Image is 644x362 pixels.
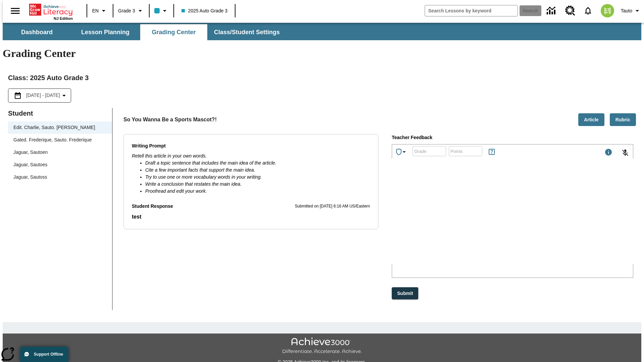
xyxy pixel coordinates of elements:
[89,5,111,17] button: Language: EN, Select a language
[449,146,482,156] div: Points: Must be equal to or less than 25.
[13,124,107,131] span: Edit. Charlie, Sauto. [PERSON_NAME]
[8,121,112,134] div: Edit. Charlie, Sauto. [PERSON_NAME]
[13,149,107,156] span: Jaguar, Sautoen
[132,142,370,150] p: Writing Prompt
[3,23,641,40] div: SubNavbar
[392,134,633,141] p: Teacher Feedback
[5,1,25,21] button: Open side menu
[8,171,112,183] div: Jaguar, Sautoss
[3,47,641,60] h1: Grading Center
[8,72,636,83] h2: Class : 2025 Auto Grade 3
[29,3,73,16] a: Home
[132,213,370,221] p: Student Response
[29,2,73,20] div: Home
[54,16,73,20] span: NJ Edition
[295,203,370,210] p: Submitted on [DATE] 6:16 AM US/Eastern
[123,116,217,124] p: So You Wanna Be a Sports Mascot?!
[8,159,112,171] div: Jaguar, Sautoes
[145,188,370,195] li: Proofread and edit your work.
[92,7,99,14] span: EN
[13,136,107,143] span: Gated. Frederique, Sauto. Frederique
[209,24,285,40] button: Class/Student Settings
[3,24,70,40] button: Dashboard
[140,24,207,40] button: Grading Center
[413,146,446,156] div: Grade: Letters, numbers, %, + and - are allowed.
[11,92,68,100] button: Select the date range menu item
[8,134,112,146] div: Gated. Frederique, Sauto. Frederique
[152,5,171,17] button: Class color is light blue. Change class color
[145,174,370,181] li: Try to use one or more vocabulary words in your writing.
[132,213,370,221] p: test
[118,7,135,14] span: Grade 3
[543,2,561,20] a: Data Center
[60,92,68,100] svg: Collapse Date Range Filter
[561,2,579,20] a: Resource Center, Will open in new tab
[72,24,139,40] button: Lesson Planning
[13,161,107,168] span: Jaguar, Sautoes
[425,5,518,16] input: search field
[618,5,644,17] button: Profile/Settings
[145,181,370,188] li: Write a conclusion that restates the main idea.
[392,145,411,159] button: Achievements
[392,287,418,300] button: Submit
[617,145,633,161] button: Click to activate and allow voice recognition
[34,352,63,357] span: Support Offline
[610,113,636,126] button: Rubric, Will open in new tab
[449,142,482,160] input: Points: Must be equal to or less than 25.
[145,160,370,167] li: Draft a topic sentence that includes the main idea of the article.
[621,7,632,14] span: Tauto
[145,167,370,174] li: Cite a few important facts that support the main idea.
[8,108,112,119] p: Student
[597,2,618,19] button: Select a new avatar
[604,148,612,158] div: Maximum 1000 characters Press Escape to exit toolbar and use left and right arrow keys to access ...
[282,338,362,355] img: Achieve3000 Differentiate Accelerate Achieve
[181,7,228,14] span: 2025 Auto Grade 3
[115,5,147,17] button: Grade: Grade 3, Select a grade
[413,142,446,160] input: Grade: Letters, numbers, %, + and - are allowed.
[26,92,60,99] span: [DATE] - [DATE]
[3,24,286,40] div: SubNavbar
[20,347,68,362] button: Support Offline
[578,113,604,126] button: Article, Will open in new tab
[132,153,370,160] p: Retell this article in your own words.
[132,203,173,210] p: Student Response
[13,174,107,181] span: Jaguar, Sautoss
[8,146,112,159] div: Jaguar, Sautoen
[485,145,498,159] button: Rules for Earning Points and Achievements, Will open in new tab
[579,2,597,19] a: Notifications
[601,4,614,17] img: avatar image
